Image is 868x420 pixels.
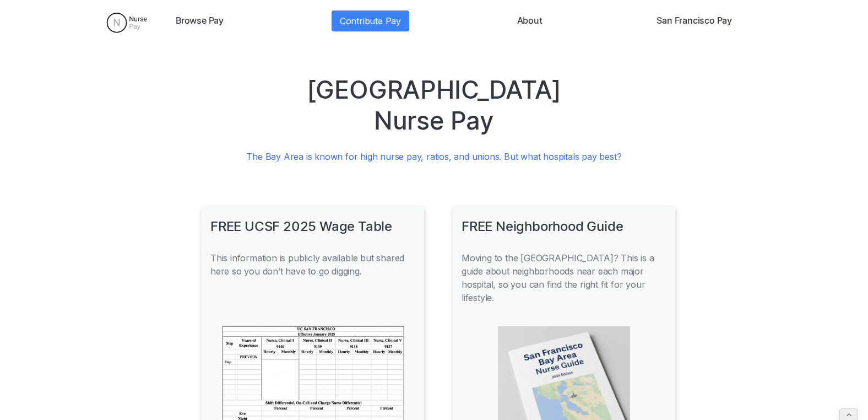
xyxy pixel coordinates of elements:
[462,207,666,240] h1: FREE Neighborhood Guide
[175,150,693,163] p: The Bay Area is known for high nurse pay, ratios, and unions. But what hospitals pay best?
[513,10,547,31] a: About
[210,207,415,240] h1: FREE UCSF 2025 Wage Table
[175,74,693,137] h1: [GEOGRAPHIC_DATA] Nurse Pay
[332,10,409,31] a: Contribute Pay
[652,10,736,31] a: San Francisco Pay
[171,10,228,31] a: Browse Pay
[210,240,415,291] p: This information is publicly available but shared here so you don’t have to go digging. ‍
[462,240,666,304] p: Moving to the [GEOGRAPHIC_DATA]? This is a guide about neighborhoods near each major hospital, so...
